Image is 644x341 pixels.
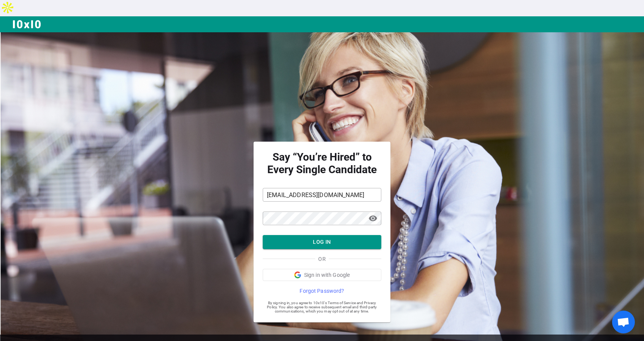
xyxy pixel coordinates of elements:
span: OR [318,255,325,263]
span: Sign in with Google [304,271,350,279]
div: Open chat [612,311,635,333]
a: Forgot Password? [263,287,381,295]
button: LOG IN [263,235,381,249]
img: Logo [12,19,42,29]
button: Sign in with Google [263,269,381,281]
span: visibility [368,214,378,223]
input: Email Address* [263,189,381,201]
span: Forgot Password? [300,287,344,295]
span: By signing in, you agree to 10x10's Terms of Service and Privacy Policy. You also agree to receiv... [263,301,381,313]
strong: Say “You’re Hired” to Every Single Candidate [263,151,381,176]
